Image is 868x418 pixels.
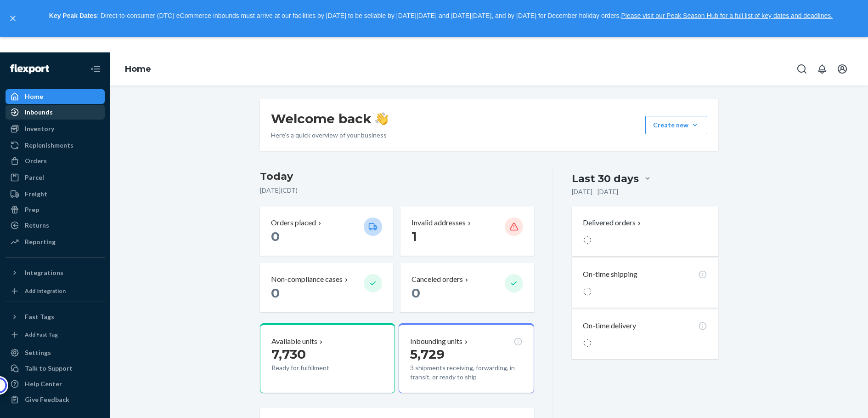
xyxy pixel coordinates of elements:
p: Available units [271,336,317,347]
button: Open Search Box [793,60,811,78]
div: Settings [25,348,51,357]
div: Fast Tags [25,312,54,321]
div: Add Fast Tag [25,331,58,338]
p: [DATE] ( CDT ) [260,186,534,195]
a: Inbounds [6,105,105,120]
div: Help Center [25,379,62,389]
button: Fast Tags [6,309,105,324]
p: Inbounding units [410,336,462,347]
img: Flexport logo [10,64,49,74]
div: Add Integration [25,287,66,295]
button: Invalid addresses 1 [400,206,534,256]
div: Inbounds [25,108,53,117]
p: Non-compliance cases [271,274,343,285]
button: Orders placed 0 [260,206,393,256]
div: Give Feedback [25,395,69,404]
button: close, [8,14,17,23]
button: Inbounding units5,7293 shipments receiving, forwarding, in transit, or ready to ship [399,323,534,393]
span: 0 [411,285,420,301]
a: Home [6,89,105,104]
p: 3 shipments receiving, forwarding, in transit, or ready to ship [410,363,522,382]
a: Replenishments [6,138,105,153]
button: Delivered orders [583,218,643,228]
div: Talk to Support [25,364,73,373]
button: Open notifications [813,60,831,78]
div: Last 30 days [572,172,639,186]
div: Replenishments [25,141,73,150]
p: On-time delivery [583,321,636,331]
span: 5,729 [410,346,445,362]
button: Canceled orders 0 [400,263,534,312]
div: Reporting [25,237,56,246]
a: Add Integration [6,284,105,298]
h3: Today [260,169,534,184]
div: Orders [25,156,47,166]
a: Returns [6,218,105,233]
div: Parcel [25,173,44,182]
button: Available units7,730Ready for fulfillment [260,323,395,393]
a: Help Center [6,377,105,391]
a: Inventory [6,121,105,136]
a: Parcel [6,170,105,185]
ol: breadcrumbs [118,56,158,83]
a: Please visit our Peak Season Hub for a full list of key dates and deadlines. [621,12,833,19]
a: Freight [6,187,105,201]
a: Talk to Support [6,361,105,376]
div: Home [25,92,43,101]
h1: Welcome back [271,110,388,127]
span: 0 [271,285,280,301]
span: 0 [271,229,280,244]
img: hand-wave emoji [375,112,388,125]
button: Open account menu [833,60,851,78]
p: Ready for fulfillment [271,363,356,372]
button: Non-compliance cases 0 [260,263,393,312]
button: Close Navigation [86,60,105,78]
p: On-time shipping [583,269,637,280]
strong: Key Peak Dates [49,12,97,19]
p: [DATE] - [DATE] [572,187,618,196]
a: Add Fast Tag [6,328,105,342]
div: Freight [25,189,47,199]
div: Returns [25,221,49,230]
button: Give Feedback [6,392,105,407]
a: Prep [6,202,105,217]
button: Integrations [6,265,105,280]
a: Orders [6,154,105,168]
p: Here’s a quick overview of your business [271,131,388,140]
div: Prep [25,205,39,214]
p: Canceled orders [411,274,463,285]
a: Home [125,64,151,74]
p: : Direct-to-consumer (DTC) eCommerce inbounds must arrive at our facilities by [DATE] to be sella... [22,8,860,24]
span: 1 [411,229,417,244]
span: 7,730 [271,346,306,362]
p: Invalid addresses [411,218,466,228]
p: Orders placed [271,218,316,228]
div: Inventory [25,124,54,133]
div: Integrations [25,268,63,277]
button: Create new [645,116,707,134]
a: Reporting [6,235,105,249]
a: Settings [6,345,105,360]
